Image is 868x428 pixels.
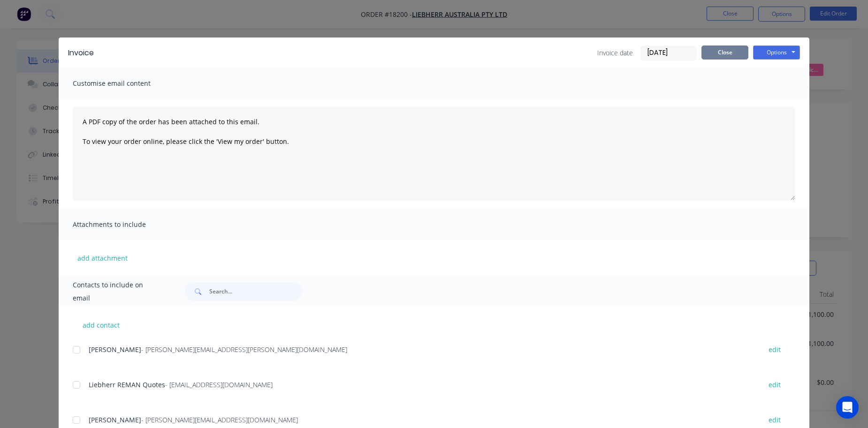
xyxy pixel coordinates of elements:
button: Close [701,45,748,60]
textarea: A PDF copy of the order has been attached to this email. To view your order online, please click ... [73,107,795,201]
button: Options [753,45,800,60]
span: - [EMAIL_ADDRESS][DOMAIN_NAME] [165,380,273,389]
span: Contacts to include on email [73,278,161,305]
span: - [PERSON_NAME][EMAIL_ADDRESS][PERSON_NAME][DOMAIN_NAME] [141,345,347,354]
span: Customise email content [73,77,176,90]
input: Search... [209,282,302,301]
div: Open Intercom Messenger [836,396,859,419]
button: edit [763,343,786,356]
span: - [PERSON_NAME][EMAIL_ADDRESS][DOMAIN_NAME] [141,415,298,424]
button: edit [763,378,786,391]
span: Invoice date [597,48,633,58]
button: add contact [73,318,129,332]
div: Invoice [68,47,94,59]
button: add attachment [73,251,132,265]
span: [PERSON_NAME] [89,345,141,354]
button: edit [763,413,786,426]
span: Liebherr REMAN Quotes [89,380,165,389]
span: [PERSON_NAME] [89,415,141,424]
span: Attachments to include [73,218,176,231]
